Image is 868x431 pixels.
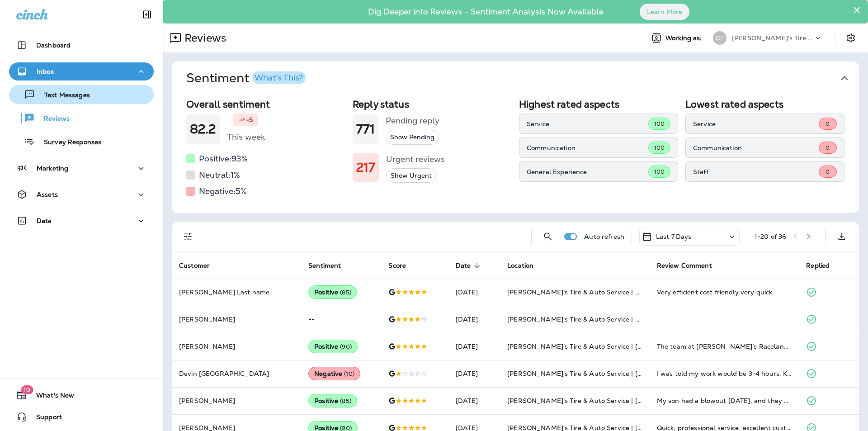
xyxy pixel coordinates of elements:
[656,233,692,240] p: Last 7 Days
[507,342,761,350] span: [PERSON_NAME]'s Tire & Auto Service | [GEOGRAPHIC_DATA][PERSON_NAME]
[9,36,154,54] button: Dashboard
[190,122,216,137] h1: 82.2
[9,159,154,177] button: Marketing
[181,31,226,45] p: Reviews
[507,315,675,323] span: [PERSON_NAME]'s Tire & Auto Service | Ambassador
[252,71,306,84] button: What's This?
[27,413,62,424] span: Support
[37,191,58,198] p: Assets
[693,168,819,175] p: Staff
[388,261,418,270] span: Score
[37,217,52,224] p: Data
[37,165,68,172] p: Marketing
[344,370,354,378] span: ( 10 )
[693,120,819,128] p: Service
[654,120,665,128] span: 100
[36,42,71,49] p: Dashboard
[388,262,406,270] span: Score
[527,168,648,175] p: General Experience
[227,130,265,144] h5: This week
[456,261,483,270] span: Date
[9,132,154,151] button: Survey Responses
[179,316,294,323] p: [PERSON_NAME]
[308,367,360,380] div: Negative
[301,306,381,333] td: --
[657,396,792,405] div: My son had a blowout today, and they were able to get the (oversized) tire and parts- same day- t...
[179,370,294,377] p: Devin [GEOGRAPHIC_DATA]
[654,168,665,175] span: 100
[35,115,70,123] p: Reviews
[693,144,819,152] p: Communication
[199,184,247,199] h5: Negative: 5 %
[527,144,648,152] p: Communication
[826,120,830,128] span: 0
[826,144,830,152] span: 0
[657,261,724,270] span: Review Comment
[199,168,240,182] h5: Neutral: 1 %
[386,114,439,128] h5: Pending reply
[9,85,154,104] button: Text Messages
[308,340,358,353] div: Positive
[308,394,357,407] div: Positive
[654,144,665,152] span: 100
[9,386,154,404] button: 19What's New
[507,261,545,270] span: Location
[584,233,624,240] p: Auto refresh
[448,279,500,306] td: [DATE]
[386,152,445,166] h5: Urgent reviews
[806,262,830,270] span: Replied
[308,285,357,299] div: Positive
[308,262,341,270] span: Sentiment
[386,168,436,183] button: Show Urgent
[806,261,841,270] span: Replied
[755,233,786,240] div: 1 - 20 of 36
[179,343,294,350] p: [PERSON_NAME]
[199,152,248,166] h5: Positive: 93 %
[179,397,294,404] p: [PERSON_NAME]
[255,74,303,82] div: What's This?
[179,262,210,270] span: Customer
[9,185,154,204] button: Assets
[640,4,689,20] button: Learn More
[342,10,630,13] p: Dig Deeper into Reviews - Sentiment Analysis Now Available
[657,342,792,351] div: The team at Chabill’s Raceland got me into my new tires for a road trip within 24 hours. From con...
[27,392,74,403] span: What's New
[21,385,33,394] span: 19
[134,5,160,24] button: Collapse Sidebar
[657,288,792,297] div: Very efficient cost friendly very quick.
[448,333,500,360] td: [DATE]
[246,115,253,124] p: -5
[386,130,439,145] button: Show Pending
[833,227,851,246] button: Export as CSV
[356,160,375,175] h1: 217
[179,289,294,296] p: [PERSON_NAME] Last name
[826,168,830,175] span: 0
[186,99,345,110] h2: Overall sentiment
[35,138,101,147] p: Survey Responses
[507,262,533,270] span: Location
[340,397,351,405] span: ( 85 )
[9,212,154,230] button: Data
[507,397,705,405] span: [PERSON_NAME]'s Tire & Auto Service | [GEOGRAPHIC_DATA]
[713,31,726,45] div: CT
[353,99,512,110] h2: Reply status
[340,343,352,350] span: ( 90 )
[340,289,351,296] span: ( 85 )
[186,71,306,86] h1: Sentiment
[657,262,712,270] span: Review Comment
[35,91,90,100] p: Text Messages
[519,99,678,110] h2: Highest rated aspects
[9,62,154,81] button: Inbox
[456,262,471,270] span: Date
[448,306,500,333] td: [DATE]
[37,68,54,75] p: Inbox
[179,261,222,270] span: Customer
[685,99,844,110] h2: Lowest rated aspects
[9,408,154,426] button: Support
[527,120,648,128] p: Service
[843,30,859,46] button: Settings
[507,288,659,296] span: [PERSON_NAME]'s Tire & Auto Service | Laplace
[657,369,792,378] div: I was told my work would be 3-4 hours. Kept my car over 7 hours ruining all other commitments I h...
[448,360,500,387] td: [DATE]
[448,387,500,414] td: [DATE]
